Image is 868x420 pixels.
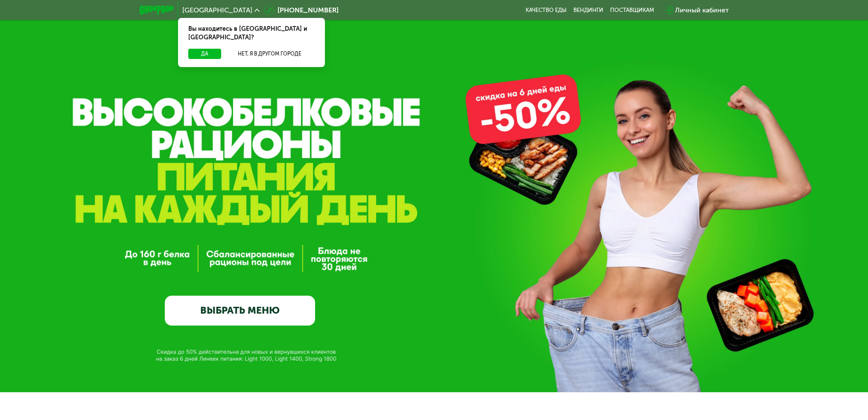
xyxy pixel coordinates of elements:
span: [GEOGRAPHIC_DATA] [182,7,252,14]
div: Личный кабинет [675,5,729,15]
div: поставщикам [610,7,654,14]
a: [PHONE_NUMBER] [264,5,339,15]
a: Вендинги [573,7,603,14]
button: Нет, я в другом городе [225,49,315,59]
div: Вы находитесь в [GEOGRAPHIC_DATA] и [GEOGRAPHIC_DATA]? [178,18,325,49]
button: Да [188,49,221,59]
a: Качество еды [526,7,567,14]
a: ВЫБРАТЬ МЕНЮ [165,296,315,326]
